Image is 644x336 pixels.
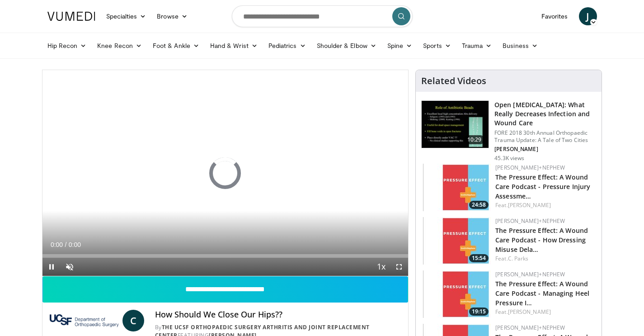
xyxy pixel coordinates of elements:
p: FORE 2018 30th Annual Orthopaedic Trauma Update: A Tale of Two Cities [494,129,596,144]
a: [PERSON_NAME] [508,201,551,209]
button: Playback Rate [372,258,390,276]
p: [PERSON_NAME] [494,146,596,153]
p: 45.3K views [494,155,524,162]
a: [PERSON_NAME]+Nephew [495,217,565,225]
a: [PERSON_NAME]+Nephew [495,324,565,331]
a: Specialties [101,7,152,25]
video-js: Video Player [42,70,409,276]
div: Feat. [495,201,594,209]
a: Business [497,37,543,55]
span: 0:00 [51,241,63,248]
a: C. Parks [508,255,529,262]
span: 10:29 [464,135,485,144]
button: Pause [42,258,61,276]
a: J [579,7,597,25]
a: Pediatrics [263,37,311,55]
a: The Pressure Effect: A Wound Care Podcast - Managing Heel Pressure I… [495,279,589,307]
a: The Pressure Effect: A Wound Care Podcast - Pressure Injury Assessme… [495,173,590,200]
span: 24:58 [469,201,489,209]
a: 10:29 Open [MEDICAL_DATA]: What Really Decreases Infection and Wound Care FORE 2018 30th Annual O... [421,100,596,162]
a: [PERSON_NAME]+Nephew [495,164,565,171]
a: 24:58 [423,164,491,211]
a: Hand & Wrist [205,37,263,55]
a: Foot & Ankle [147,37,205,55]
div: Feat. [495,308,594,316]
span: 19:15 [469,308,489,316]
a: Sports [418,37,456,55]
input: Search topics, interventions [232,5,413,27]
a: Browse [151,7,193,25]
a: Shoulder & Elbow [311,37,382,55]
h4: Related Videos [421,76,486,86]
span: 15:54 [469,254,489,262]
a: 19:15 [423,270,491,318]
div: Progress Bar [42,254,409,258]
a: 15:54 [423,217,491,265]
button: Unmute [61,258,79,276]
span: 0:00 [69,241,81,248]
a: [PERSON_NAME]+Nephew [495,270,565,278]
h3: Open [MEDICAL_DATA]: What Really Decreases Infection and Wound Care [494,100,596,128]
a: [PERSON_NAME] [508,308,551,316]
button: Fullscreen [390,258,408,276]
img: 60a7b2e5-50df-40c4-868a-521487974819.150x105_q85_crop-smart_upscale.jpg [423,270,491,318]
a: Trauma [456,37,498,55]
img: ded7be61-cdd8-40fc-98a3-de551fea390e.150x105_q85_crop-smart_upscale.jpg [422,101,489,148]
img: 2a658e12-bd38-46e9-9f21-8239cc81ed40.150x105_q85_crop-smart_upscale.jpg [423,164,491,211]
a: Favorites [536,7,573,25]
div: Feat. [495,255,594,263]
img: The UCSF Orthopaedic Surgery Arthritis and Joint Replacement Center [50,310,119,331]
a: The Pressure Effect: A Wound Care Podcast - How Dressing Misuse Dela… [495,226,588,254]
a: Knee Recon [92,37,147,55]
a: C [122,310,144,331]
span: / [65,241,67,248]
a: Hip Recon [42,37,92,55]
h4: How Should We Close Our Hips?? [155,310,401,320]
img: 61e02083-5525-4adc-9284-c4ef5d0bd3c4.150x105_q85_crop-smart_upscale.jpg [423,217,491,265]
a: Spine [382,37,418,55]
img: VuMedi Logo [47,12,95,21]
